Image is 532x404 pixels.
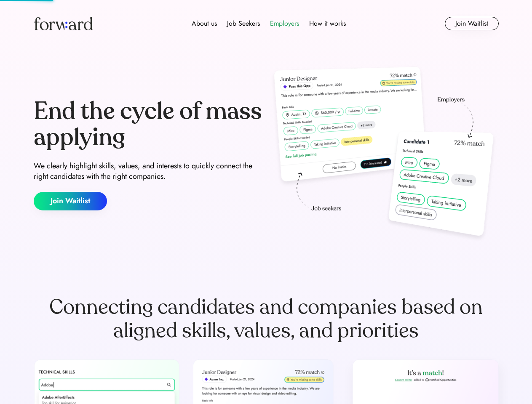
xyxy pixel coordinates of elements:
[34,161,263,182] div: We clearly highlight skills, values, and interests to quickly connect the right candidates with t...
[192,19,217,29] div: About us
[34,192,107,210] button: Join Waitlist
[270,64,499,245] img: hero-image.png
[34,17,93,30] img: Forward logo
[270,19,299,29] div: Employers
[34,98,263,150] div: End the cycle of mass applying
[34,295,499,343] div: Connecting candidates and companies based on aligned skills, values, and priorities
[227,19,260,29] div: Job Seekers
[445,17,499,30] button: Join Waitlist
[309,19,346,29] div: How it works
